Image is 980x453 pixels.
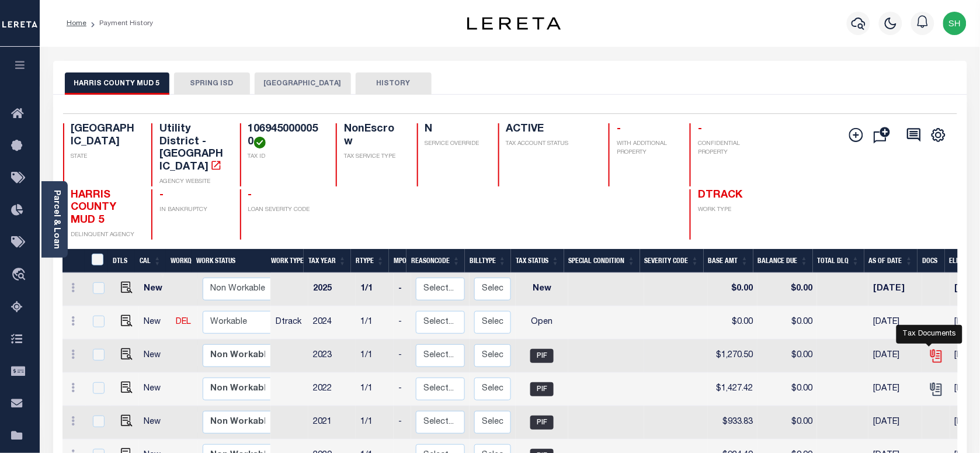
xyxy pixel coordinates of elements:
span: PIF [530,349,554,363]
td: 2023 [308,340,356,373]
th: BillType: activate to sort column ascending [465,249,511,273]
th: Tax Status: activate to sort column ascending [511,249,564,273]
p: LOAN SEVERITY CODE [248,206,322,215]
td: 1/1 [356,273,394,306]
td: - [394,373,411,406]
td: [DATE] [868,373,922,406]
a: Parcel & Loan [52,190,60,249]
th: CAL: activate to sort column ascending [135,249,166,273]
h4: 1069450000050 [248,123,322,148]
i: travel_explore [11,268,30,283]
td: New [139,306,171,340]
td: - [394,273,411,306]
img: logo-dark.svg [467,17,561,30]
th: Special Condition: activate to sort column ascending [564,249,640,273]
p: AGENCY WEBSITE [159,178,226,186]
td: $0.00 [757,273,817,306]
th: Base Amt: activate to sort column ascending [704,249,753,273]
td: [DATE] [868,406,922,440]
h4: ACTIVE [506,123,595,136]
td: 2025 [308,273,356,306]
th: WorkQ [166,249,192,273]
th: &nbsp; [85,249,109,273]
td: - [394,340,411,373]
span: - [698,124,702,134]
span: HARRIS COUNTY MUD 5 [71,190,117,226]
span: - [617,124,621,134]
td: New [139,406,171,440]
td: $0.00 [757,373,817,406]
th: &nbsp;&nbsp;&nbsp;&nbsp;&nbsp;&nbsp;&nbsp;&nbsp;&nbsp;&nbsp; [62,249,85,273]
td: 1/1 [356,373,394,406]
button: HISTORY [356,72,432,95]
p: TAX ACCOUNT STATUS [506,140,595,148]
th: As of Date: activate to sort column ascending [864,249,918,273]
td: $0.00 [708,273,757,306]
p: WITH ADDITIONAL PROPERTY [617,140,676,157]
p: CONFIDENTIAL PROPERTY [698,140,764,157]
td: $1,427.42 [708,373,757,406]
td: [DATE] [868,306,922,340]
td: $0.00 [757,340,817,373]
td: [DATE] [868,273,922,306]
td: New [139,273,171,306]
td: Open [516,306,568,340]
td: - [394,306,411,340]
span: DTRACK [698,190,742,200]
th: RType: activate to sort column ascending [351,249,389,273]
td: New [516,273,568,306]
h4: N [425,123,484,136]
td: $0.00 [757,306,817,340]
p: TAX SERVICE TYPE [344,153,403,161]
td: New [139,340,171,373]
span: PIF [530,382,554,396]
th: Balance Due: activate to sort column ascending [753,249,813,273]
span: - [159,190,164,200]
p: TAX ID [248,153,322,161]
td: $0.00 [708,306,757,340]
img: svg+xml;base64,PHN2ZyB4bWxucz0iaHR0cDovL3d3dy53My5vcmcvMjAwMC9zdmciIHBvaW50ZXItZXZlbnRzPSJub25lIi... [943,12,967,35]
td: $933.83 [708,406,757,440]
th: Work Status [192,249,270,273]
div: Tax Documents [896,325,962,344]
th: ReasonCode: activate to sort column ascending [406,249,465,273]
button: SPRING ISD [174,72,250,95]
th: DTLS [108,249,135,273]
td: 1/1 [356,406,394,440]
th: Work Type [266,249,304,273]
th: Severity Code: activate to sort column ascending [640,249,704,273]
li: Payment History [86,18,153,29]
td: $0.00 [757,406,817,440]
p: WORK TYPE [698,206,764,215]
h4: [GEOGRAPHIC_DATA] [71,123,138,148]
a: DEL [176,318,191,326]
h4: NonEscrow [344,123,403,148]
p: IN BANKRUPTCY [159,206,226,215]
td: - [394,406,411,440]
th: MPO [389,249,406,273]
td: 2021 [308,406,356,440]
button: HARRIS COUNTY MUD 5 [65,72,169,95]
th: Total DLQ: activate to sort column ascending [813,249,864,273]
p: STATE [71,153,138,161]
td: Dtrack [271,306,308,340]
span: - [248,190,252,200]
a: Home [67,20,86,27]
p: SERVICE OVERRIDE [425,140,484,148]
td: [DATE] [868,340,922,373]
td: 1/1 [356,306,394,340]
td: 1/1 [356,340,394,373]
td: New [139,373,171,406]
span: PIF [530,416,554,430]
th: Tax Year: activate to sort column ascending [304,249,351,273]
td: 2024 [308,306,356,340]
button: [GEOGRAPHIC_DATA] [255,72,351,95]
td: $1,270.50 [708,340,757,373]
h4: Utility District - [GEOGRAPHIC_DATA] [159,123,226,174]
th: Docs [918,249,945,273]
p: DELINQUENT AGENCY [71,231,138,240]
td: 2022 [308,373,356,406]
